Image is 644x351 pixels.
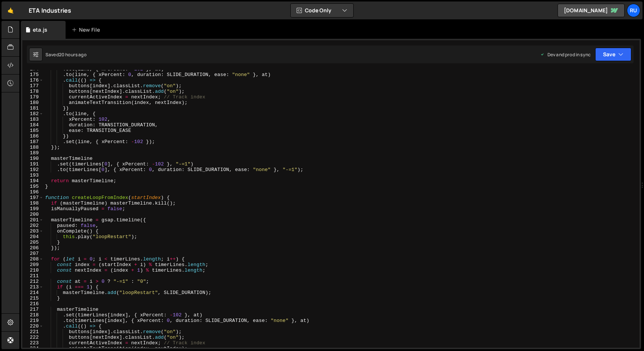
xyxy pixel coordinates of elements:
div: 183 [22,117,44,122]
div: 191 [22,161,44,167]
div: 190 [22,156,44,161]
div: 176 [22,78,44,83]
div: 213 [22,284,44,290]
div: 186 [22,133,44,139]
div: 210 [22,268,44,273]
div: 211 [22,273,44,279]
div: 212 [22,279,44,284]
div: 209 [22,262,44,268]
div: 221 [22,329,44,335]
div: 202 [22,223,44,228]
div: eta.js [33,26,47,34]
div: 195 [22,184,44,189]
div: Dev and prod in sync [540,51,591,58]
div: 181 [22,105,44,111]
a: [DOMAIN_NAME] [558,4,625,17]
div: 199 [22,206,44,212]
div: 200 [22,212,44,217]
div: 197 [22,195,44,200]
div: 206 [22,245,44,251]
div: 179 [22,94,44,100]
div: Saved [45,51,86,58]
div: 184 [22,122,44,128]
div: 220 [22,323,44,329]
div: 178 [22,89,44,94]
div: New File [72,26,103,34]
div: 177 [22,83,44,89]
div: 203 [22,228,44,234]
div: 198 [22,200,44,206]
div: 175 [22,72,44,78]
div: ETA Industries [29,6,71,15]
div: 218 [22,312,44,318]
div: 214 [22,290,44,295]
div: 219 [22,318,44,323]
div: 185 [22,128,44,133]
div: 207 [22,251,44,256]
div: 193 [22,173,44,178]
div: 196 [22,189,44,195]
button: Code Only [291,4,353,17]
div: 205 [22,240,44,245]
div: 215 [22,295,44,301]
div: 217 [22,307,44,312]
div: 204 [22,234,44,240]
button: Save [595,48,631,61]
div: 201 [22,217,44,223]
div: 187 [22,139,44,145]
a: 🤙 [1,1,20,19]
div: 180 [22,100,44,105]
a: Ru [627,4,640,17]
div: 20 hours ago [59,51,86,58]
div: 192 [22,167,44,173]
div: 182 [22,111,44,117]
div: 189 [22,150,44,156]
div: 188 [22,145,44,150]
div: 194 [22,178,44,184]
div: 216 [22,301,44,307]
div: 208 [22,256,44,262]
